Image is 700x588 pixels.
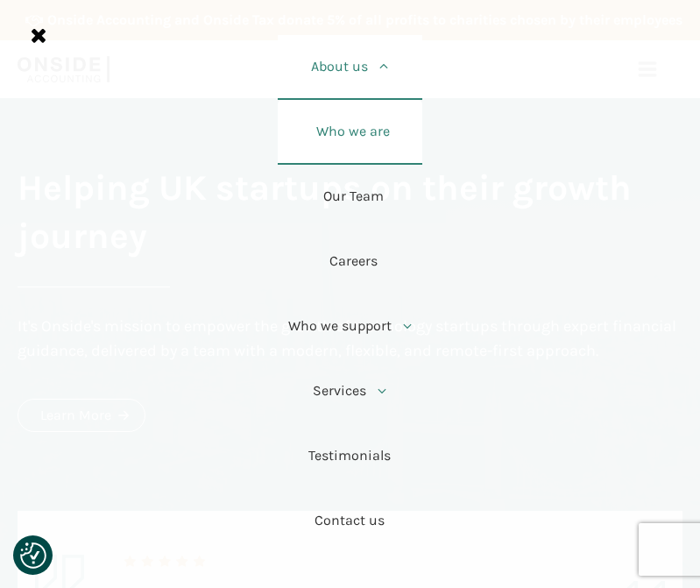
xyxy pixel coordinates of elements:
a: Who we are [278,100,422,165]
a: Who we support [278,294,422,359]
a: Contact us [278,489,422,554]
img: Revisit consent button [20,542,46,569]
a: Services [278,359,422,424]
a: Our Team [278,165,422,230]
a: About us [278,35,422,100]
button: Consent Preferences [20,542,46,569]
a: Testimonials [278,424,422,489]
a: Careers [278,230,422,294]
